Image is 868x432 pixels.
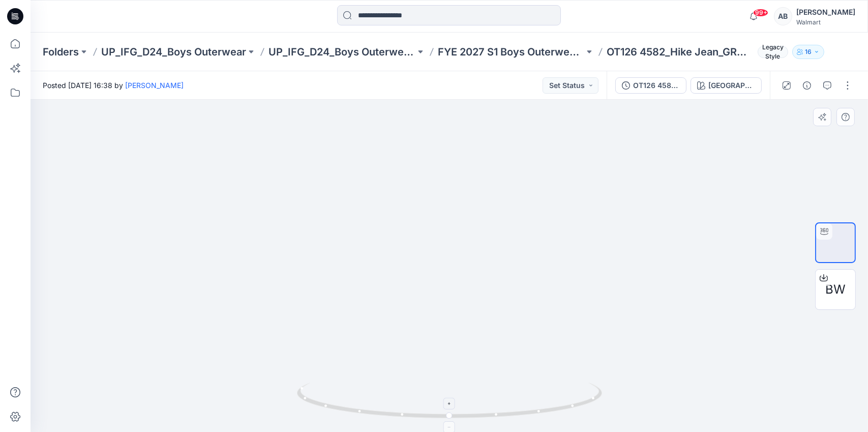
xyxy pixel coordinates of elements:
div: [PERSON_NAME] [796,6,855,18]
p: 16 [805,46,812,57]
button: OT126 4582_Hike Jean_GRADING VERIFICATION1 [615,77,686,94]
a: [PERSON_NAME] [125,81,184,90]
button: Legacy Style [754,45,788,59]
span: Legacy Style [758,46,788,58]
button: 16 [792,45,824,59]
a: FYE 2027 S1 Boys Outerwear Grade/Jump size review - ASTM grades [438,45,585,59]
div: OT126 4582_Hike Jean_GRADING VERIFICATION1 [633,80,680,91]
div: AB [774,7,792,25]
span: BW [825,280,846,299]
div: [GEOGRAPHIC_DATA] [708,80,755,91]
button: [GEOGRAPHIC_DATA] [691,77,762,94]
span: Posted [DATE] 16:38 by [43,80,184,91]
button: Details [799,77,815,94]
a: UP_IFG_D24_Boys Outerwear Board [268,45,415,59]
span: 99+ [753,9,768,17]
p: OT126 4582_Hike Jean_GRADING VERIFICATION1 [607,45,754,59]
div: Walmart [796,18,855,26]
a: UP_IFG_D24_Boys Outerwear [101,45,246,59]
a: Folders [43,45,79,59]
